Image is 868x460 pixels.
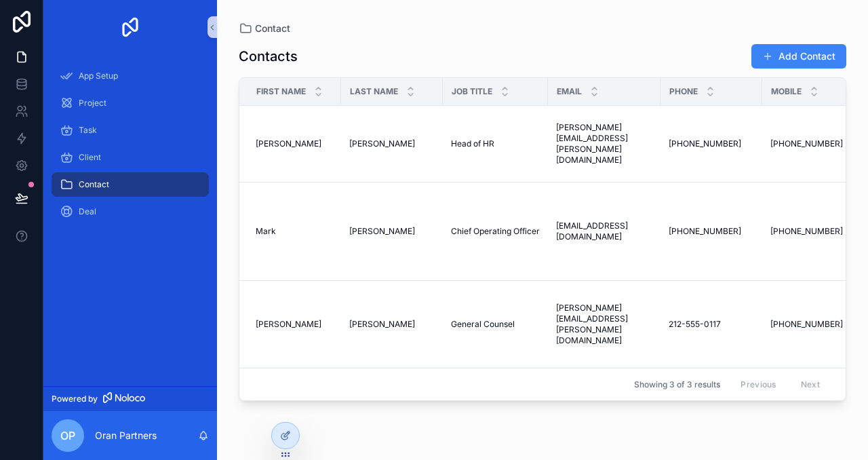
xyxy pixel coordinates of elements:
[256,86,306,97] span: First Name
[556,221,652,242] a: [EMAIL_ADDRESS][DOMAIN_NAME]
[350,86,398,97] span: Last Name
[349,319,435,330] a: [PERSON_NAME]
[669,226,754,237] a: [PHONE_NUMBER]
[239,47,298,66] h1: Contacts
[771,86,802,97] span: Mobile
[770,138,843,149] span: [PHONE_NUMBER]
[349,226,435,237] a: [PERSON_NAME]
[60,427,75,444] span: OP
[451,138,540,149] a: Head of HR
[451,319,515,330] span: General Counsel
[79,179,109,190] span: Contact
[79,98,106,109] span: Project
[119,16,141,38] img: App logo
[770,226,843,237] span: [PHONE_NUMBER]
[43,386,217,411] a: Powered by
[52,394,98,404] span: Powered by
[256,319,333,330] a: [PERSON_NAME]
[43,54,217,242] div: scrollable content
[451,226,540,237] a: Chief Operating Officer
[770,226,856,237] a: [PHONE_NUMBER]
[52,145,209,170] a: Client
[349,319,415,330] span: [PERSON_NAME]
[52,172,209,197] a: Contact
[79,125,97,136] span: Task
[52,199,209,224] a: Deal
[52,118,209,142] a: Task
[256,138,333,149] a: [PERSON_NAME]
[452,86,492,97] span: Job Title
[95,429,157,442] p: Oran Partners
[451,319,540,330] a: General Counsel
[556,122,652,166] a: [PERSON_NAME][EMAIL_ADDRESS][PERSON_NAME][DOMAIN_NAME]
[349,138,415,149] span: [PERSON_NAME]
[669,319,721,330] span: 212-555-0117
[52,91,209,115] a: Project
[770,319,843,330] span: [PHONE_NUMBER]
[349,226,415,237] span: [PERSON_NAME]
[349,138,435,149] a: [PERSON_NAME]
[669,138,741,149] span: [PHONE_NUMBER]
[634,379,720,390] span: Showing 3 of 3 results
[256,319,321,330] span: [PERSON_NAME]
[556,303,652,346] a: [PERSON_NAME][EMAIL_ADDRESS][PERSON_NAME][DOMAIN_NAME]
[669,86,698,97] span: Phone
[770,138,856,149] a: [PHONE_NUMBER]
[770,319,856,330] a: [PHONE_NUMBER]
[669,319,754,330] a: 212-555-0117
[79,206,96,217] span: Deal
[256,226,333,237] a: Mark
[79,152,101,163] span: Client
[79,71,118,81] span: App Setup
[255,22,290,35] span: Contact
[239,22,290,35] a: Contact
[557,86,582,97] span: Email
[52,64,209,88] a: App Setup
[751,44,846,69] button: Add Contact
[256,226,276,237] span: Mark
[451,138,494,149] span: Head of HR
[256,138,321,149] span: [PERSON_NAME]
[669,138,754,149] a: [PHONE_NUMBER]
[669,226,741,237] span: [PHONE_NUMBER]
